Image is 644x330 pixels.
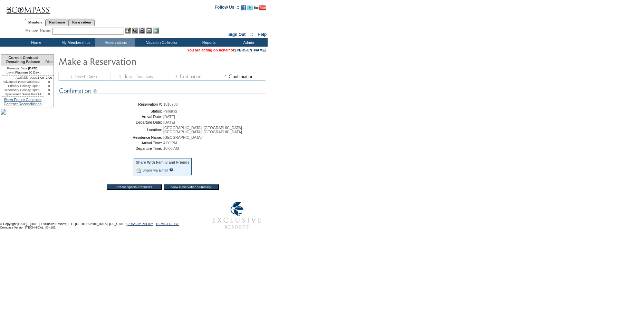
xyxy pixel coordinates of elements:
td: 0 [44,80,54,84]
img: step4_state2.gif [214,73,266,80]
div: Share With Family and Friends [136,160,190,164]
td: 99 [38,92,44,96]
td: Reports [188,38,228,47]
a: Members [25,19,46,26]
td: Platinum 60 Day [1,70,44,76]
span: 10:00 AM [163,146,179,151]
a: Residences [46,19,69,26]
td: Reservation #: [60,102,162,106]
img: step2_state3.gif [110,73,162,80]
span: 4:00 PM [163,141,177,145]
td: 0 [38,88,44,92]
td: 3.00 [38,76,44,80]
td: 0 [44,84,54,88]
img: Impersonate [139,28,145,33]
td: Status: [60,109,162,113]
td: 2.00 [44,76,54,80]
td: 0 [44,88,54,92]
img: Exclusive Resorts [206,198,268,233]
a: Contract Reconciliation [4,102,42,106]
td: Departure Time: [60,146,162,151]
td: Vacation Collection [135,38,188,47]
a: Subscribe to our YouTube Channel [254,7,266,11]
a: Show Future Contracts [4,98,41,102]
td: Arrival Time: [60,141,162,145]
td: Arrival Date: [60,115,162,119]
span: [GEOGRAPHIC_DATA], [GEOGRAPHIC_DATA] - [GEOGRAPHIC_DATA], [GEOGRAPHIC_DATA] [163,126,244,134]
span: Level: [7,70,15,75]
span: :: [250,32,253,37]
span: You are acting on behalf of: [187,48,266,52]
a: TERMS OF USE [156,222,179,226]
a: Help [258,32,267,37]
img: Follow us on Twitter [247,5,253,10]
td: My Memberships [55,38,95,47]
td: Advanced Reservations: [1,80,38,84]
img: View [132,28,138,33]
span: Renewal Date: [7,66,28,70]
span: [DATE] [163,115,175,119]
a: Sign Out [228,32,246,37]
a: PRIVACY POLICY [127,222,153,226]
img: Subscribe to our YouTube Channel [254,5,266,10]
img: step1_state3.gif [58,73,110,80]
td: 0 [38,80,44,84]
td: Home [16,38,55,47]
img: Shot-48-083.jpg [1,109,6,115]
img: Become our fan on Facebook [241,5,246,10]
div: Member Name: [26,28,52,33]
a: [PERSON_NAME] [236,48,266,52]
a: Follow us on Twitter [247,7,253,11]
td: Reservations [95,38,135,47]
span: Disc. [45,60,54,64]
td: 0 [38,84,44,88]
td: Primary Holiday Opt: [1,84,38,88]
img: step3_state3.gif [162,73,214,80]
td: Current Contract Remaining Balance [1,55,44,66]
span: 1818738 [163,102,178,106]
input: View Reservation Summary [164,184,219,190]
td: Sponsored Guest Res: [1,92,38,96]
img: b_edit.gif [125,28,131,33]
td: Secondary Holiday Opt: [1,88,38,92]
td: [DATE] [1,66,44,70]
img: b_calculator.gif [153,28,159,33]
td: Admin [228,38,268,47]
img: Make Reservation [58,54,196,68]
input: What is this? [169,168,173,172]
td: Location: [60,126,162,134]
input: Create Special Requests [107,184,162,190]
span: [DATE] [163,120,175,124]
a: Become our fan on Facebook [241,7,246,11]
td: 0 [44,92,54,96]
td: Departure Date: [60,120,162,124]
td: Available Days: [1,76,38,80]
a: Share via Email [142,168,168,172]
span: Pending [163,109,177,113]
a: Reservations [69,19,95,26]
td: Follow Us :: [215,4,239,12]
img: Reservations [146,28,152,33]
span: [GEOGRAPHIC_DATA] - [163,135,204,139]
td: Residence Name: [60,135,162,139]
